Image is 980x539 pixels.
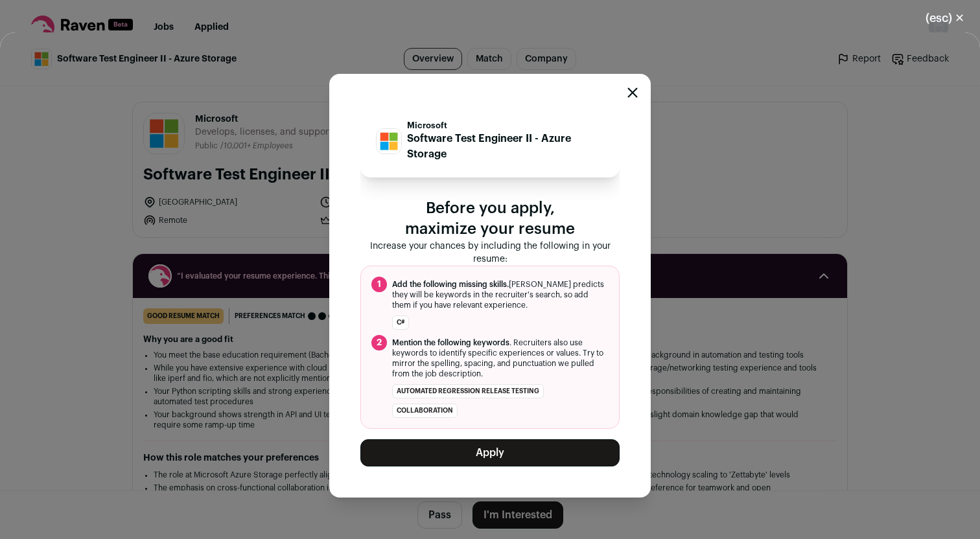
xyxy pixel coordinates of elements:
[407,120,604,131] p: Microsoft
[360,439,620,466] button: Apply
[627,87,638,98] button: Close modal
[377,129,401,154] img: c786a7b10b07920eb52778d94b98952337776963b9c08eb22d98bc7b89d269e4.jpg
[392,315,409,330] li: C#
[392,339,509,347] span: Mention the following keywords
[371,335,387,350] span: 2
[360,240,620,266] p: Increase your chances by including the following in your resume:
[392,281,509,288] span: Add the following missing skills.
[392,338,609,379] span: . Recruiters also use keywords to identify specific experiences or values. Try to mirror the spel...
[371,277,387,292] span: 1
[392,384,544,398] li: automated regression release testing
[392,279,609,310] span: [PERSON_NAME] predicts they will be keywords in the recruiter's search, so add them if you have r...
[392,404,458,418] li: collaboration
[407,131,604,162] p: Software Test Engineer II - Azure Storage
[910,4,980,32] button: Close modal
[360,198,620,240] p: Before you apply, maximize your resume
